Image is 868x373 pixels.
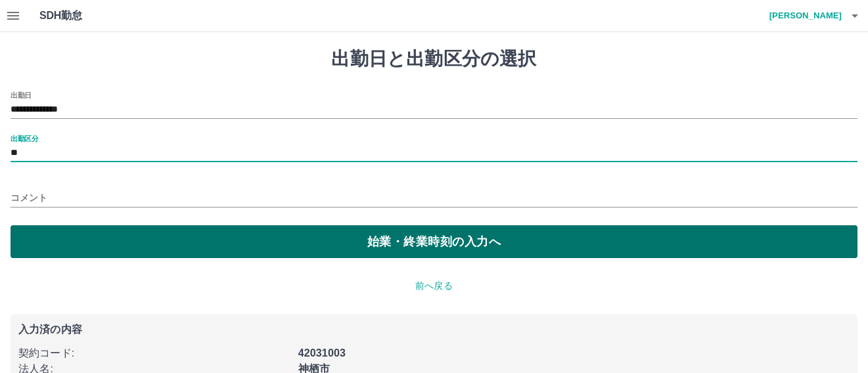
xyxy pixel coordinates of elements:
p: 入力済の内容 [18,324,850,335]
label: 出勤日 [11,90,32,100]
p: 前へ戻る [11,279,857,293]
b: 42031003 [298,347,346,359]
label: 出勤区分 [11,133,38,143]
button: 始業・終業時刻の入力へ [11,225,857,258]
h1: 出勤日と出勤区分の選択 [11,48,857,70]
p: 契約コード : [18,345,290,361]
